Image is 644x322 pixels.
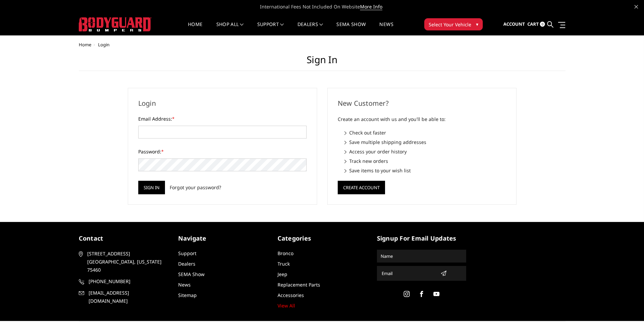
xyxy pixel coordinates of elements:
a: Create Account [338,183,385,190]
h2: New Customer? [338,98,506,108]
input: Sign in [138,181,165,194]
a: [EMAIL_ADDRESS][DOMAIN_NAME] [79,289,168,305]
span: Cart [527,21,539,27]
a: Support [257,22,284,35]
h5: Navigate [178,234,267,243]
input: Name [378,251,465,262]
a: Replacement Parts [278,281,320,288]
a: SEMA Show [178,271,205,277]
h1: Sign in [79,54,566,71]
a: Dealers [297,22,323,35]
a: Truck [278,261,290,267]
p: Create an account with us and you'll be able to: [338,115,506,123]
span: [STREET_ADDRESS] [GEOGRAPHIC_DATA], [US_STATE] 75460 [87,250,166,274]
a: Account [503,15,525,33]
li: Access your order history [344,148,506,155]
a: shop all [216,22,244,35]
h2: Login [138,98,307,108]
span: Account [503,21,525,27]
li: Save multiple shipping addresses [344,139,506,146]
h5: Categories [278,234,367,243]
a: News [379,22,393,35]
label: Password: [138,148,307,155]
span: [EMAIL_ADDRESS][DOMAIN_NAME] [89,289,167,305]
a: Dealers [178,261,195,267]
a: News [178,281,191,288]
li: Save items to your wish list [344,167,506,174]
a: Accessories [278,292,304,298]
a: [PHONE_NUMBER] [79,277,168,286]
h5: contact [79,234,168,243]
a: SEMA Show [336,22,366,35]
h5: signup for email updates [377,234,466,243]
span: Login [98,42,110,48]
span: Select Your Vehicle [429,21,471,28]
li: Check out faster [344,129,506,136]
a: Cart 0 [527,15,545,33]
a: Forgot your password? [170,184,221,191]
img: BODYGUARD BUMPERS [79,17,151,31]
a: More Info [360,3,382,10]
label: Email Address: [138,115,307,122]
a: Bronco [278,250,293,256]
span: 0 [540,22,545,27]
span: ▾ [476,21,478,28]
li: Track new orders [344,157,506,165]
input: Email [379,268,438,279]
a: View All [278,302,295,309]
a: Home [79,42,91,48]
button: Create Account [338,181,385,194]
a: Jeep [278,271,287,277]
button: Select Your Vehicle [424,18,483,30]
a: Support [178,250,196,256]
span: [PHONE_NUMBER] [89,277,167,286]
a: Home [188,22,202,35]
a: Sitemap [178,292,197,298]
